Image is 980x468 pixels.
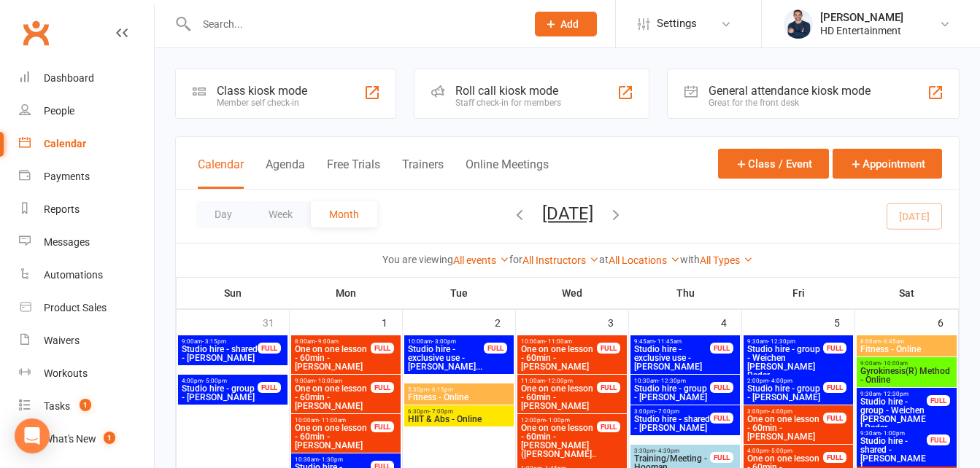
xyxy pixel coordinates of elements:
[834,310,854,334] div: 5
[44,400,70,412] div: Tasks
[860,430,927,437] span: 9:30am
[294,378,371,384] span: 9:00am
[402,157,444,189] button: Trainers
[823,343,846,354] div: FULL
[520,424,598,467] span: One on one lesson - 60min - [PERSON_NAME] ([PERSON_NAME]...
[19,390,154,423] a: Tasks 1
[658,378,686,384] span: - 12:30pm
[429,386,453,393] span: - 6:15pm
[522,254,599,266] a: All Instructors
[597,343,620,354] div: FULL
[657,7,697,40] span: Settings
[742,278,855,308] th: Fri
[198,157,244,189] button: Calendar
[258,343,281,354] div: FULL
[19,160,154,193] a: Payments
[315,378,342,384] span: - 10:00am
[371,421,394,432] div: FULL
[181,378,258,384] span: 4:00pm
[266,157,305,189] button: Agenda
[709,98,871,108] div: Great for the front desk
[44,72,94,84] div: Dashboard
[710,452,733,463] div: FULL
[407,393,511,402] span: Fitness - Online
[192,14,516,34] input: Search...
[177,278,290,308] th: Sun
[746,408,824,415] span: 3:00pm
[938,310,958,334] div: 6
[633,338,711,345] span: 9:45am
[196,201,250,227] button: Day
[860,397,927,432] span: Studio hire - group - Weichen [PERSON_NAME] Radar
[520,384,598,410] span: One on one lesson - 60min - [PERSON_NAME]
[633,345,711,371] span: Studio hire - exclusive use - [PERSON_NAME]
[633,415,711,432] span: Studio hire - shared - [PERSON_NAME]
[597,421,620,432] div: FULL
[315,338,339,345] span: - 9:00am
[768,448,792,454] span: - 5:00pm
[700,254,753,266] a: All Types
[327,157,380,189] button: Free Trials
[15,418,50,453] div: Open Intercom Messenger
[629,278,742,308] th: Thu
[768,378,792,384] span: - 4:00pm
[746,384,824,402] span: Studio hire - group - [PERSON_NAME]
[294,424,371,450] span: One on one lesson - 60min - [PERSON_NAME]
[455,98,561,108] div: Staff check-in for members
[881,338,904,345] span: - 8:45am
[881,430,905,437] span: - 1:00pm
[44,367,88,379] div: Workouts
[633,378,711,384] span: 10:30am
[319,456,343,463] span: - 1:30pm
[746,448,824,454] span: 4:00pm
[407,345,485,371] span: Studio hire - exclusive use - [PERSON_NAME]...
[597,382,620,393] div: FULL
[181,345,258,362] span: Studio hire - shared - [PERSON_NAME]
[784,9,813,39] img: thumb_image1646563817.png
[407,338,485,345] span: 10:00am
[560,18,579,30] span: Add
[319,417,346,424] span: - 11:00am
[710,343,733,354] div: FULL
[19,423,154,456] a: What's New1
[19,259,154,292] a: Automations
[294,338,371,345] span: 8:00am
[860,391,927,397] span: 9:30am
[19,62,154,95] a: Dashboard
[217,84,307,98] div: Class kiosk mode
[823,452,846,463] div: FULL
[718,149,829,179] button: Class / Event
[80,399,91,411] span: 1
[203,378,227,384] span: - 5:00pm
[655,448,679,454] span: - 4:30pm
[453,254,509,266] a: All events
[19,95,154,128] a: People
[633,408,711,415] span: 3:00pm
[820,24,903,37] div: HD Entertainment
[466,157,549,189] button: Online Meetings
[44,236,90,248] div: Messages
[371,382,394,393] div: FULL
[746,378,824,384] span: 2:00pm
[768,338,795,345] span: - 12:30pm
[44,335,80,346] div: Waivers
[217,98,307,108] div: Member self check-in
[202,338,226,345] span: - 3:15pm
[721,310,741,334] div: 4
[250,201,311,227] button: Week
[311,201,377,227] button: Month
[294,345,371,371] span: One on one lesson - 60min - [PERSON_NAME]
[746,338,824,345] span: 9:30am
[599,254,609,265] strong: at
[542,203,593,224] button: [DATE]
[484,343,507,354] div: FULL
[382,310,402,334] div: 1
[860,338,954,345] span: 8:00am
[44,138,86,149] div: Calendar
[860,367,954,384] span: Gyrokinesis(R) Method - Online
[407,408,511,415] span: 6:30pm
[44,203,80,215] div: Reports
[820,11,903,24] div: [PERSON_NAME]
[44,105,74,117] div: People
[746,415,824,441] span: One on one lesson - 60min - [PERSON_NAME]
